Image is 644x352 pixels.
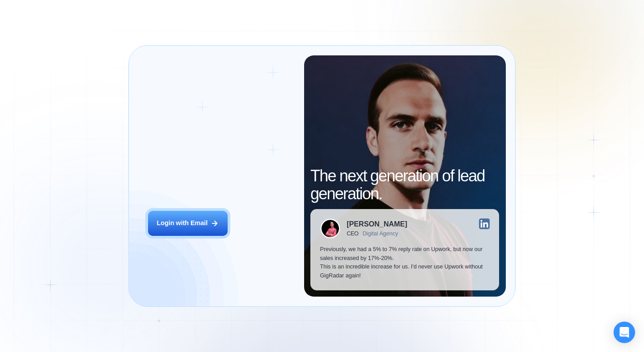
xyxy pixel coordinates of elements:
div: CEO [347,230,359,237]
div: Digital Agency [363,230,398,237]
h2: The next generation of lead generation. [310,167,499,202]
button: Login with Email [148,211,228,236]
div: Login with Email [157,219,208,228]
div: [PERSON_NAME] [347,220,407,227]
div: Open Intercom Messenger [614,322,635,343]
p: Previously, we had a 5% to 7% reply rate on Upwork, but now our sales increased by 17%-20%. This ... [320,245,490,281]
